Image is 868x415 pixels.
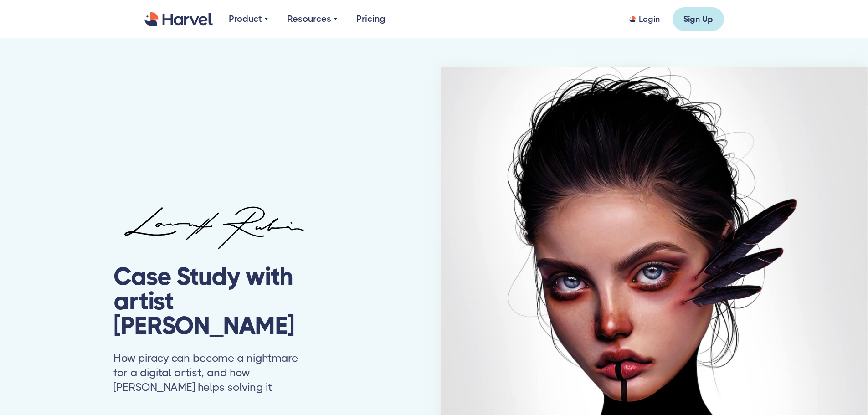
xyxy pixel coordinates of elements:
[356,12,385,26] a: Pricing
[629,14,660,25] a: Login
[229,12,262,26] div: Product
[229,12,268,26] div: Product
[683,14,713,25] div: Sign Up
[287,12,331,26] div: Resources
[287,12,337,26] div: Resources
[673,7,724,31] a: Sign Up
[639,14,660,25] div: Login
[113,351,314,395] div: How piracy can become a nightmare for a digital artist, and how [PERSON_NAME] helps solving it
[113,264,314,338] h1: Case Study with artist [PERSON_NAME]
[144,12,213,26] a: home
